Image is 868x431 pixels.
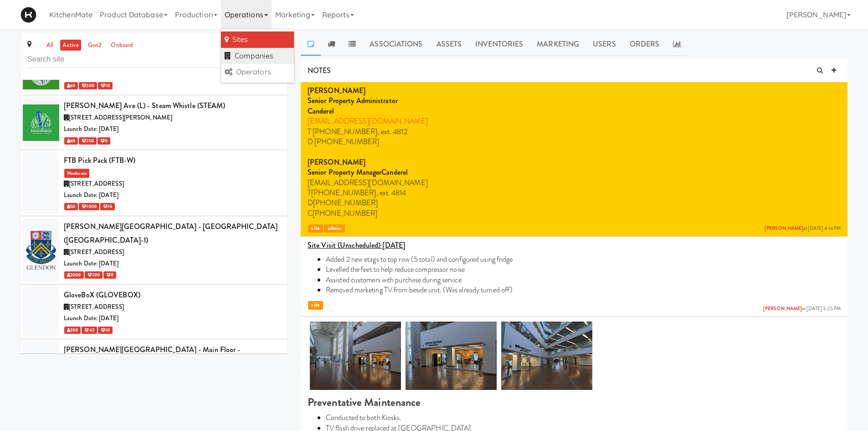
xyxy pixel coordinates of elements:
span: at [DATE] 3:25 PM [763,306,841,312]
div: [PERSON_NAME] Ave (L) - Steam Whistle (STEAM) [64,99,280,113]
div: FTB Pick Pack (FTB-W) [64,154,280,167]
img: e8bftsyqs7wsmrejhoe8.jpg [501,322,592,390]
li: Removed marketing TV from beside unit. (Was already turned off) [326,285,841,295]
li: Assisted customers with purchase during service [326,275,841,285]
strong: [PERSON_NAME] [308,85,365,96]
span: 250 [79,137,96,145]
span: 60 [64,82,78,89]
span: D [308,197,313,208]
span: 1000 [79,203,99,210]
span: at [DATE] 4:14 PM [765,225,841,232]
span: 200 [64,327,81,334]
li: Levelled the feet to help reduce compressor noise [326,265,841,275]
li: Added 2 new etags to top row (5 total) and configured using fridge [326,254,841,265]
div: GloveBoX (GLOVEBOX) [64,288,280,302]
span: 10 [98,327,113,334]
span: 50 [64,203,78,210]
span: admin [324,224,345,233]
span: C [308,208,313,218]
a: Sites [221,31,294,48]
strong: [PERSON_NAME] [308,157,365,167]
span: 200 [85,271,103,279]
strong: Canderel [308,106,334,116]
span: 10 [100,203,115,210]
span: [STREET_ADDRESS][PERSON_NAME] [69,113,172,122]
a: Inventories [468,33,530,56]
strong: Senior Property Administrator [308,95,398,106]
span: [PHONE_NUMBER] [311,187,376,198]
a: Operators [221,64,294,80]
li: FTB Pick Pack (FTB-W)Warehouse[STREET_ADDRESS]Launch Date: [DATE] 50 1000 10 [21,150,287,216]
span: Warehouse [64,169,89,178]
span: [PHONE_NUMBER] [313,208,377,218]
img: ysehlgps9lkgvdddgexz.jpg [310,322,401,390]
span: 42 [82,327,97,334]
span: site [308,301,323,310]
a: [EMAIL_ADDRESS][DOMAIN_NAME] [308,116,428,126]
a: [PERSON_NAME] [763,305,802,312]
div: [PERSON_NAME][GEOGRAPHIC_DATA] - Main Floor - [GEOGRAPHIC_DATA] (MCMASTER-2) [64,343,280,370]
li: GloveBoX (GLOVEBOX)[STREET_ADDRESS]Launch Date: [DATE] 200 42 10 [21,285,287,339]
li: [PERSON_NAME][GEOGRAPHIC_DATA] - Main Floor - [GEOGRAPHIC_DATA] (MCMASTER-2)[STREET_ADDRESS][PERS... [21,339,287,408]
a: Users [586,33,623,56]
u: Site Visit (Unscheduled) [DATE] [308,240,405,250]
span: 0 [103,271,116,279]
li: [PERSON_NAME][GEOGRAPHIC_DATA] - [GEOGRAPHIC_DATA] ([GEOGRAPHIC_DATA]-1)[STREET_ADDRESS]Launch Da... [21,216,287,285]
span: [STREET_ADDRESS] [69,302,124,311]
p: T [PHONE_NUMBER], ext. 4812 [308,127,841,137]
strong: Senior Property ManagerCanderel [308,167,408,177]
a: all [44,40,56,51]
a: [PERSON_NAME] [765,225,803,232]
div: Launch Date: [DATE] [64,190,280,201]
span: 2000 [64,271,84,279]
div: Launch Date: [DATE] [64,313,280,324]
a: active [60,40,81,51]
li: Conducted to both Kiosks. [326,413,841,423]
span: 60 [64,137,78,145]
p: D [PHONE_NUMBER] [308,137,841,147]
div: Launch Date: [DATE] [64,124,280,135]
span: 10 [98,82,113,89]
span: [EMAIL_ADDRESS][DOMAIN_NAME] [308,177,428,188]
span: [PHONE_NUMBER] [313,197,378,208]
span: site [308,224,323,233]
a: onboard [108,40,135,51]
span: [STREET_ADDRESS] [69,179,124,188]
span: , ext. 4814 [376,187,406,198]
input: Search site [27,51,280,68]
span: NOTES [308,65,331,76]
span: 300 [79,82,97,89]
li: [PERSON_NAME] Ave (L) - Steam Whistle (STEAM)[STREET_ADDRESS][PERSON_NAME]Launch Date: [DATE] 60 ... [21,95,287,150]
img: h7wnmekp3rgb72mvva94.jpg [406,322,497,390]
a: Orders [623,33,667,56]
a: gen2 [86,40,104,51]
img: Micromart [21,7,36,23]
a: Associations [363,33,429,56]
div: [PERSON_NAME][GEOGRAPHIC_DATA] - [GEOGRAPHIC_DATA] ([GEOGRAPHIC_DATA]-1) [64,220,280,247]
div: Launch Date: [DATE] [64,258,280,270]
h1: Preventative Maintenance [308,396,841,408]
a: Assets [430,33,469,56]
span: 0 [98,137,110,145]
a: Companies [221,48,294,64]
a: Marketing [530,33,586,56]
span: T [308,187,311,198]
span: [STREET_ADDRESS] [69,248,124,256]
